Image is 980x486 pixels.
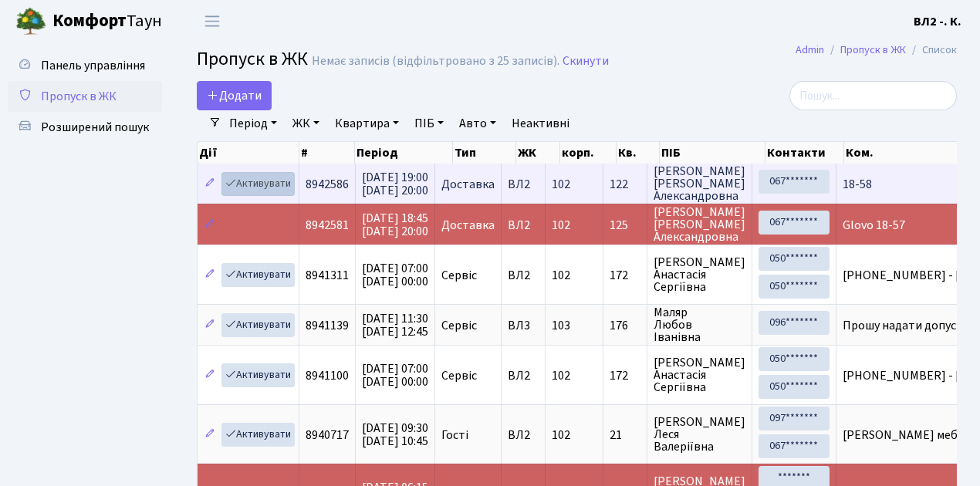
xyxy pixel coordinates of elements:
span: Гості [441,429,468,441]
span: 8942581 [306,217,349,234]
span: 102 [552,176,570,193]
span: 8941100 [306,367,349,384]
span: [DATE] 07:00 [DATE] 00:00 [362,260,428,290]
span: [PERSON_NAME] Леся Валеріївна [654,416,745,453]
span: [DATE] 18:45 [DATE] 20:00 [362,210,428,240]
a: Активувати [221,172,295,196]
span: 176 [610,319,640,332]
span: 8940717 [306,427,349,444]
a: Пропуск в ЖК [8,81,162,112]
a: Квартира [329,110,405,137]
span: Маляр Любов Іванівна [654,306,745,343]
span: Панель управління [41,57,145,74]
a: Додати [197,81,272,110]
span: Розширений пошук [41,119,149,136]
img: logo.png [15,6,46,37]
span: 102 [552,217,570,234]
span: Додати [207,87,262,104]
span: Таун [52,8,162,35]
span: [DATE] 09:30 [DATE] 10:45 [362,420,428,450]
a: Активувати [221,363,295,387]
th: Дії [198,142,299,164]
span: [PERSON_NAME] [PERSON_NAME] Александровна [654,206,745,243]
a: Пропуск в ЖК [840,42,906,58]
th: корп. [560,142,617,164]
span: 8942586 [306,176,349,193]
span: [PERSON_NAME] Анастасія Сергіївна [654,356,745,393]
span: [PERSON_NAME] Анастасія Сергіївна [654,256,745,293]
th: Контакти [765,142,844,164]
span: 172 [610,370,640,382]
li: Список [906,42,957,59]
a: Активувати [221,423,295,447]
span: 103 [552,317,570,334]
span: [PERSON_NAME] меблі [843,427,967,444]
span: Glovo 18-57 [843,217,905,234]
span: Сервіс [441,319,477,332]
button: Переключити навігацію [193,8,231,34]
th: ЖК [516,142,560,164]
b: ВЛ2 -. К. [914,13,961,30]
a: Активувати [221,263,295,287]
span: Доставка [441,178,495,191]
span: ВЛ2 [508,269,539,282]
span: 8941139 [306,317,349,334]
span: [DATE] 07:00 [DATE] 00:00 [362,360,428,390]
span: 8941311 [306,267,349,284]
span: [PERSON_NAME] [PERSON_NAME] Александровна [654,165,745,202]
span: 122 [610,178,640,191]
a: Скинути [563,54,609,69]
span: [DATE] 19:00 [DATE] 20:00 [362,169,428,199]
span: ВЛ2 [508,429,539,441]
a: Період [223,110,283,137]
span: 21 [610,429,640,441]
a: ВЛ2 -. К. [914,12,961,31]
span: 102 [552,427,570,444]
span: Доставка [441,219,495,231]
nav: breadcrumb [772,34,980,66]
th: Кв. [617,142,660,164]
a: Розширений пошук [8,112,162,143]
th: Період [355,142,453,164]
span: ВЛ2 [508,178,539,191]
span: Сервіс [441,370,477,382]
span: 172 [610,269,640,282]
a: Авто [453,110,502,137]
span: Сервіс [441,269,477,282]
span: 102 [552,367,570,384]
th: Тип [453,142,516,164]
span: 18-58 [843,176,872,193]
a: Панель управління [8,50,162,81]
span: Пропуск в ЖК [197,46,308,73]
span: [DATE] 11:30 [DATE] 12:45 [362,310,428,340]
a: ПІБ [408,110,450,137]
span: ВЛ2 [508,219,539,231]
th: # [299,142,355,164]
span: ВЛ3 [508,319,539,332]
span: ВЛ2 [508,370,539,382]
span: 125 [610,219,640,231]
a: Активувати [221,313,295,337]
a: Неактивні [505,110,576,137]
span: Пропуск в ЖК [41,88,117,105]
th: ПІБ [660,142,765,164]
div: Немає записів (відфільтровано з 25 записів). [312,54,559,69]
b: Комфорт [52,8,127,33]
a: Admin [796,42,824,58]
input: Пошук... [789,81,957,110]
span: 102 [552,267,570,284]
a: ЖК [286,110,326,137]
